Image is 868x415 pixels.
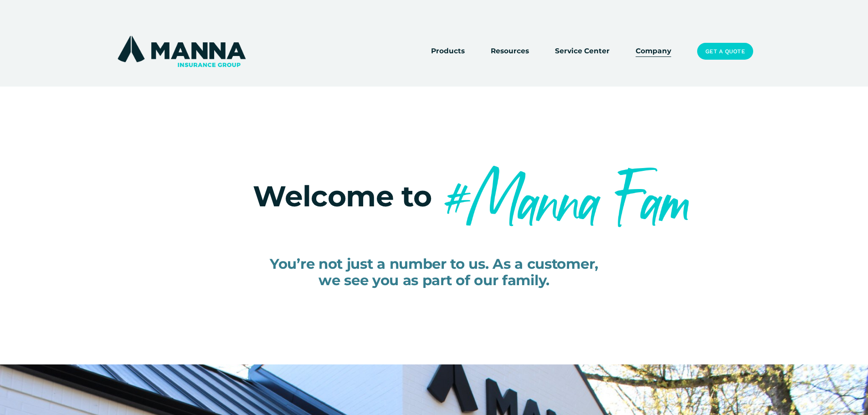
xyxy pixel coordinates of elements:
span: You’re not just a number to us. As a customer, we see you as part of our family. [270,255,598,288]
span: Resources [491,46,529,57]
a: Service Center [555,45,610,58]
img: Manna Insurance Group [115,34,248,69]
span: Welcome to [253,179,431,214]
span: Products [431,46,465,57]
a: folder dropdown [431,45,465,58]
a: Get a Quote [697,43,753,60]
a: Company [636,45,671,58]
a: folder dropdown [491,45,529,58]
